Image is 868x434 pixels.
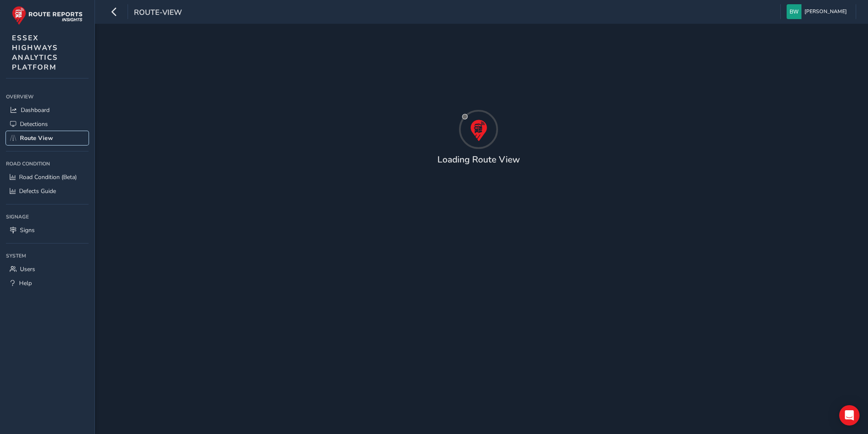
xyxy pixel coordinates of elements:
[6,210,89,223] div: Signage
[839,405,860,426] div: Open Intercom Messenger
[437,154,520,165] h4: Loading Route View
[20,120,48,128] span: Detections
[6,184,89,198] a: Defects Guide
[6,223,89,237] a: Signs
[19,187,56,195] span: Defects Guide
[134,7,182,19] span: route-view
[20,226,35,234] span: Signs
[787,4,801,19] img: diamond-layout
[12,6,83,25] img: rr logo
[6,131,89,145] a: Route View
[6,103,89,117] a: Dashboard
[6,249,89,262] div: System
[6,170,89,184] a: Road Condition (Beta)
[20,134,53,142] span: Route View
[21,106,50,114] span: Dashboard
[6,262,89,276] a: Users
[6,276,89,290] a: Help
[6,90,89,103] div: Overview
[804,4,847,19] span: [PERSON_NAME]
[12,33,58,72] span: ESSEX HIGHWAYS ANALYTICS PLATFORM
[6,117,89,131] a: Detections
[787,4,850,19] button: [PERSON_NAME]
[6,157,89,170] div: Road Condition
[19,173,77,181] span: Road Condition (Beta)
[20,265,35,273] span: Users
[19,279,32,287] span: Help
